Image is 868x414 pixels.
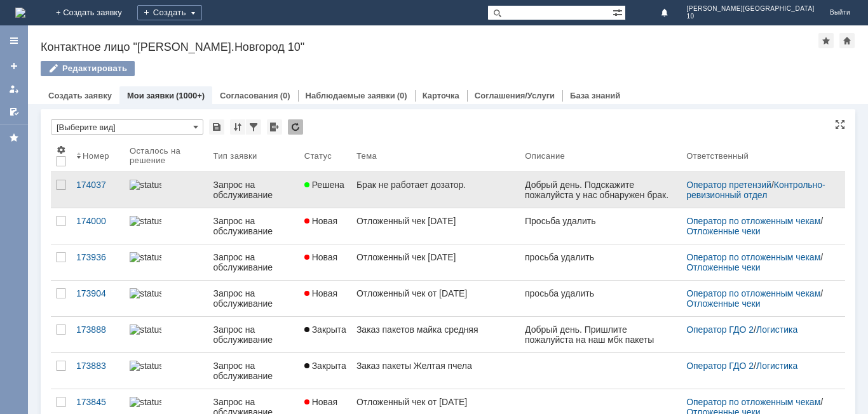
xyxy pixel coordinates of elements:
[130,361,161,371] img: statusbar-100 (1).png
[356,216,515,226] div: Отложенный чек [DATE]
[686,151,749,161] div: Ответственный
[230,119,245,135] div: Сортировка...
[299,172,351,208] a: Решена
[76,361,119,371] div: 173883
[686,180,771,190] a: Оператор претензий
[304,288,338,298] span: Новая
[818,33,834,48] div: Добавить в избранное
[125,317,208,352] a: statusbar-100 (1).png
[525,151,565,161] div: Описание
[76,324,119,335] div: 173888
[208,244,299,280] a: Запрос на обслуживание
[351,317,520,352] a: Заказ пакетов майка средняя
[71,140,125,172] th: Номер
[213,252,294,272] div: Запрос на обслуживание
[125,281,208,316] a: statusbar-100 (1).png
[299,353,351,389] a: Закрыта
[686,288,820,298] a: Оператор по отложенным чекам
[613,6,625,18] span: Расширенный поиск
[208,140,299,172] th: Тип заявки
[686,180,830,200] div: /
[220,91,278,100] a: Согласования
[288,119,303,135] div: Обновлять список
[76,216,119,226] div: 174000
[125,208,208,244] a: statusbar-100 (1).png
[756,324,797,335] a: Логистика
[356,324,515,335] div: Заказ пакетов майка средняя
[71,172,125,208] a: 174037
[299,244,351,280] a: Новая
[125,172,208,208] a: statusbar-100 (1).png
[71,281,125,316] a: 173904
[351,208,520,244] a: Отложенный чек [DATE]
[681,140,835,172] th: Ответственный
[208,281,299,316] a: Запрос на обслуживание
[130,397,161,407] img: statusbar-100 (1).png
[208,317,299,352] a: Запрос на обслуживание
[41,41,818,53] div: Контактное лицо "[PERSON_NAME].Новгород 10"
[246,119,261,135] div: Фильтрация...
[176,91,205,100] div: (1000+)
[356,180,515,190] div: Брак не работает дозатор.
[71,317,125,352] a: 173888
[570,91,620,100] a: База знаний
[213,361,294,381] div: Запрос на обслуживание
[125,140,208,172] th: Осталось на решение
[686,226,760,236] a: Отложенные чеки
[351,244,520,280] a: Отложенный чек [DATE]
[686,180,825,200] a: Контрольно-ревизионный отдел
[71,353,125,389] a: 173883
[213,288,294,309] div: Запрос на обслуживание
[304,324,346,335] span: Закрыта
[71,208,125,244] a: 174000
[130,288,161,298] img: statusbar-100 (1).png
[686,324,830,335] div: /
[15,8,25,18] img: logo
[356,397,515,407] div: Отложенный чек от [DATE]
[304,180,344,190] span: Решена
[209,119,224,135] div: Сохранить вид
[213,216,294,236] div: Запрос на обслуживание
[356,288,515,298] div: Отложенный чек от [DATE]
[208,172,299,208] a: Запрос на обслуживание
[686,288,830,309] div: /
[71,244,125,280] a: 173936
[76,288,119,298] div: 173904
[213,151,257,161] div: Тип заявки
[299,140,351,172] th: Статус
[686,324,754,335] a: Оператор ГДО 2
[687,13,815,20] span: 10
[299,317,351,352] a: Закрыта
[304,397,338,407] span: Новая
[130,146,193,165] div: Осталось на решение
[213,324,294,345] div: Запрос на обслуживание
[686,361,830,371] div: /
[686,216,820,226] a: Оператор по отложенным чекам
[76,397,119,407] div: 173845
[686,252,820,262] a: Оператор по отложенным чекам
[280,91,290,100] div: (0)
[356,151,377,161] div: Тема
[304,216,338,226] span: Новая
[83,151,109,161] div: Номер
[4,56,24,76] a: Создать заявку
[130,180,161,190] img: statusbar-100 (1).png
[4,79,24,99] a: Мои заявки
[76,252,119,262] div: 173936
[304,252,338,262] span: Новая
[839,33,855,48] div: Сделать домашней страницей
[208,208,299,244] a: Запрос на обслуживание
[686,298,760,309] a: Отложенные чеки
[351,140,520,172] th: Тема
[137,5,202,20] div: Создать
[835,119,845,130] div: На всю страницу
[686,252,830,272] div: /
[130,324,161,335] img: statusbar-100 (1).png
[686,262,760,272] a: Отложенные чеки
[475,91,555,100] a: Соглашения/Услуги
[76,180,119,190] div: 174037
[351,172,520,208] a: Брак не работает дозатор.
[351,353,520,389] a: Заказ пакеты Желтая пчела
[306,91,395,100] a: Наблюдаемые заявки
[356,361,515,371] div: Заказ пакеты Желтая пчела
